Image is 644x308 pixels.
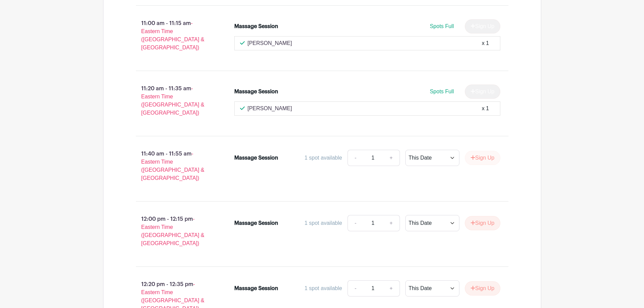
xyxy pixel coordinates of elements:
[482,104,489,113] div: x 1
[125,212,224,250] p: 12:00 pm - 12:15 pm
[348,215,363,231] a: -
[234,219,278,227] div: Massage Session
[247,39,292,47] p: [PERSON_NAME]
[234,22,278,30] div: Massage Session
[125,147,224,185] p: 11:40 am - 11:55 am
[247,104,292,113] p: [PERSON_NAME]
[465,281,500,295] button: Sign Up
[125,82,224,120] p: 11:20 am - 11:35 am
[383,280,400,297] a: +
[465,151,500,165] button: Sign Up
[305,219,342,227] div: 1 spot available
[234,154,278,162] div: Massage Session
[348,280,363,297] a: -
[430,23,454,29] span: Spots Full
[125,17,224,54] p: 11:00 am - 11:15 am
[383,150,400,166] a: +
[348,150,363,166] a: -
[234,88,278,96] div: Massage Session
[482,39,489,47] div: x 1
[234,284,278,292] div: Massage Session
[383,215,400,231] a: +
[430,89,454,94] span: Spots Full
[305,154,342,162] div: 1 spot available
[305,284,342,292] div: 1 spot available
[465,216,500,230] button: Sign Up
